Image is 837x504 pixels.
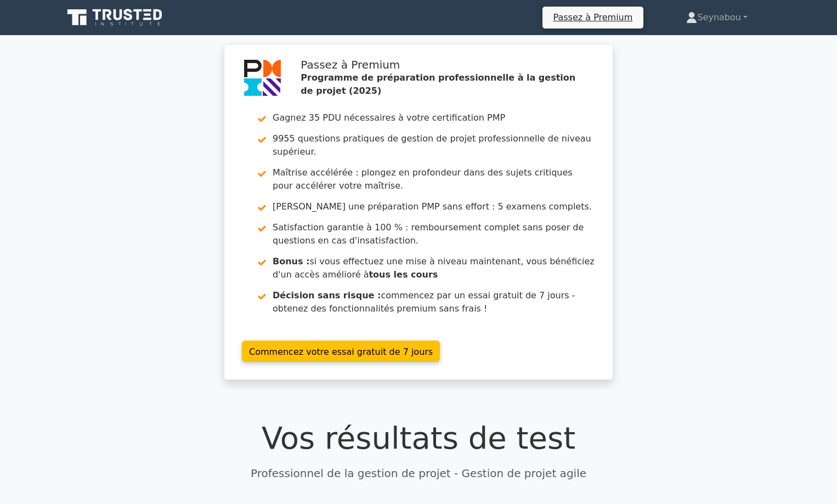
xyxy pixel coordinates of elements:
font: Professionnel de la gestion de projet - Gestion de projet agile [251,467,586,480]
font: Vos résultats de test [262,420,575,456]
font: Seynabou [697,12,741,22]
a: Commencez votre essai gratuit de 7 jours [242,341,440,362]
a: Passez à Premium [547,10,640,25]
font: Passez à Premium [553,12,633,22]
a: Seynabou [660,7,774,29]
